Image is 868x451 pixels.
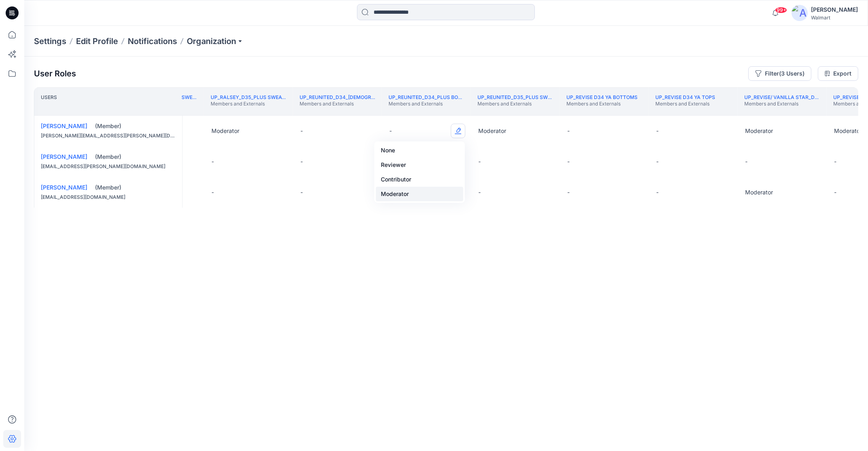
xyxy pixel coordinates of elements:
p: - [834,188,836,196]
a: Edit Profile [76,36,118,47]
p: - [834,158,836,166]
p: Members and Externals [744,101,820,107]
p: Moderator [745,127,773,135]
p: Members and Externals [566,101,638,107]
p: - [656,158,659,166]
p: - [745,158,748,166]
p: - [567,188,570,196]
p: Moderator [745,188,773,196]
a: UP_Reunited_D35_Plus Sweaters [477,94,566,100]
div: [EMAIL_ADDRESS][PERSON_NAME][DOMAIN_NAME] [41,162,176,171]
p: Moderator [834,127,862,135]
div: [PERSON_NAME] [811,5,858,15]
p: Settings [34,36,66,47]
a: UP_Reunited_D34_Plus Bottoms [389,94,476,100]
div: (Member) [95,122,176,130]
p: - [656,127,659,135]
p: - [211,188,214,196]
button: None [376,143,463,158]
a: UP_Ralsey_D35_Plus Sweaters [211,94,294,100]
a: Notifications [128,36,177,47]
div: (Member) [95,183,176,192]
a: UP_Revise/ Vanilla Star_D34_Plus Bottoms [744,94,862,100]
p: Users [41,94,57,109]
a: UP_Revise D34 YA Bottoms [566,94,638,100]
p: Members and Externals [655,101,715,107]
p: User Roles [34,69,76,78]
p: Members and Externals [211,101,287,107]
p: - [211,158,214,166]
a: UP_Revise D34 YA Tops [655,94,715,100]
a: Export [818,66,858,81]
p: - [300,127,303,135]
p: - [300,158,303,166]
a: [PERSON_NAME] [41,153,87,160]
a: [PERSON_NAME] [41,122,87,129]
p: Moderator [478,127,506,135]
p: Members and Externals [389,101,465,107]
button: Reviewer [376,158,463,172]
p: - [478,188,481,196]
p: Moderator [211,127,239,135]
p: - [656,188,659,196]
p: - [389,127,392,135]
p: - [567,158,570,166]
button: Contributor [376,172,463,187]
a: [PERSON_NAME] [41,184,87,191]
span: 99+ [775,7,787,13]
div: [EMAIL_ADDRESS][DOMAIN_NAME] [41,193,176,201]
div: (Member) [95,153,176,161]
a: UP_Reunited_D34_[DEMOGRAPHIC_DATA] Sweaters [300,94,432,100]
button: Filter(3 Users) [748,66,811,81]
div: [PERSON_NAME][EMAIL_ADDRESS][PERSON_NAME][DOMAIN_NAME] [41,132,176,140]
div: Walmart [811,15,858,21]
button: Moderator [376,187,463,201]
p: Members and Externals [477,101,553,107]
p: Members and Externals [300,101,376,107]
p: - [567,127,570,135]
img: avatar [792,5,808,21]
p: - [478,158,481,166]
button: Edit Role [451,124,465,138]
p: - [300,188,303,196]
